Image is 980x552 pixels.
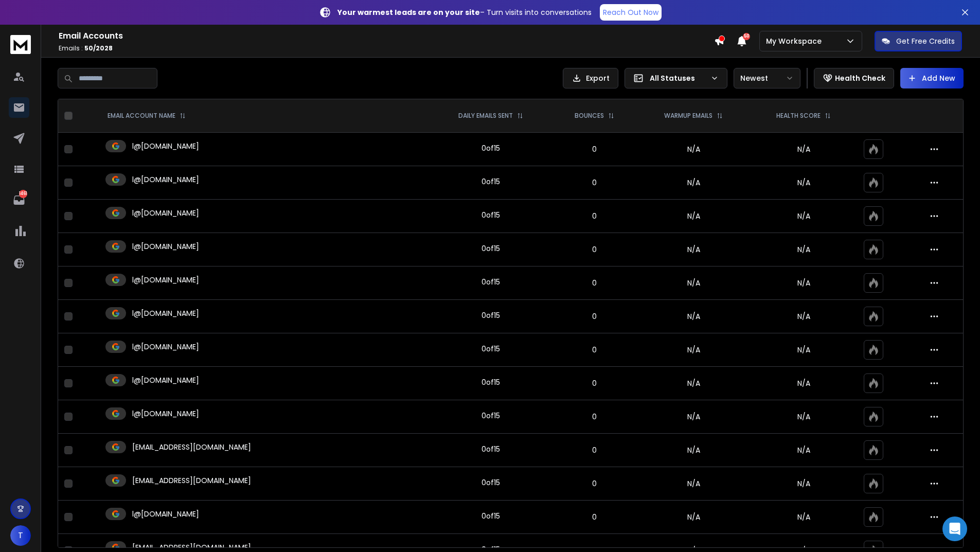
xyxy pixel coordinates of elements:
[896,36,955,46] p: Get Free Credits
[743,33,750,40] span: 50
[482,143,500,153] div: 0 of 15
[756,177,851,188] p: N/A
[10,525,31,546] button: T
[814,68,894,88] button: Health Check
[756,144,851,154] p: N/A
[637,467,750,501] td: N/A
[10,35,31,54] img: logo
[875,31,962,51] button: Get Free Credits
[637,501,750,534] td: N/A
[558,445,631,455] p: 0
[482,344,500,354] div: 0 of 15
[132,174,199,185] p: l@[DOMAIN_NAME]
[482,210,500,220] div: 0 of 15
[558,378,631,388] p: 0
[756,345,851,355] p: N/A
[637,133,750,166] td: N/A
[132,408,199,419] p: l@[DOMAIN_NAME]
[637,166,750,200] td: N/A
[835,73,885,83] p: Health Check
[337,7,592,17] p: – Turn visits into conversations
[637,333,750,367] td: N/A
[132,375,199,385] p: l@[DOMAIN_NAME]
[558,478,631,489] p: 0
[458,112,513,120] p: DAILY EMAILS SENT
[600,4,662,21] a: Reach Out Now
[59,44,714,52] p: Emails :
[482,243,500,254] div: 0 of 15
[637,266,750,300] td: N/A
[108,112,186,120] div: EMAIL ACCOUNT NAME
[482,176,500,187] div: 0 of 15
[575,112,604,120] p: BOUNCES
[603,7,658,17] p: Reach Out Now
[337,7,480,17] strong: Your warmest leads are on your site
[756,512,851,522] p: N/A
[637,233,750,266] td: N/A
[637,300,750,333] td: N/A
[756,478,851,489] p: N/A
[132,509,199,519] p: l@[DOMAIN_NAME]
[482,444,500,454] div: 0 of 15
[558,311,631,322] p: 0
[756,311,851,322] p: N/A
[637,200,750,233] td: N/A
[132,208,199,218] p: l@[DOMAIN_NAME]
[132,342,199,352] p: l@[DOMAIN_NAME]
[756,378,851,388] p: N/A
[482,377,500,387] div: 0 of 15
[59,30,714,42] h1: Email Accounts
[942,517,967,541] div: Open Intercom Messenger
[756,278,851,288] p: N/A
[756,412,851,422] p: N/A
[132,141,199,151] p: l@[DOMAIN_NAME]
[9,190,29,210] a: 1461
[84,44,113,52] span: 50 / 2028
[664,112,712,120] p: WARMUP EMAILS
[482,511,500,521] div: 0 of 15
[132,442,251,452] p: [EMAIL_ADDRESS][DOMAIN_NAME]
[132,475,251,486] p: [EMAIL_ADDRESS][DOMAIN_NAME]
[558,177,631,188] p: 0
[637,400,750,434] td: N/A
[637,367,750,400] td: N/A
[19,190,27,198] p: 1461
[558,211,631,221] p: 0
[756,244,851,255] p: N/A
[650,73,706,83] p: All Statuses
[132,308,199,318] p: l@[DOMAIN_NAME]
[558,244,631,255] p: 0
[563,68,618,88] button: Export
[558,512,631,522] p: 0
[482,277,500,287] div: 0 of 15
[132,241,199,252] p: l@[DOMAIN_NAME]
[482,477,500,488] div: 0 of 15
[558,144,631,154] p: 0
[776,112,821,120] p: HEALTH SCORE
[132,275,199,285] p: l@[DOMAIN_NAME]
[482,310,500,320] div: 0 of 15
[558,412,631,422] p: 0
[558,278,631,288] p: 0
[766,36,826,46] p: My Workspace
[734,68,800,88] button: Newest
[900,68,964,88] button: Add New
[558,345,631,355] p: 0
[482,411,500,421] div: 0 of 15
[756,445,851,455] p: N/A
[637,434,750,467] td: N/A
[756,211,851,221] p: N/A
